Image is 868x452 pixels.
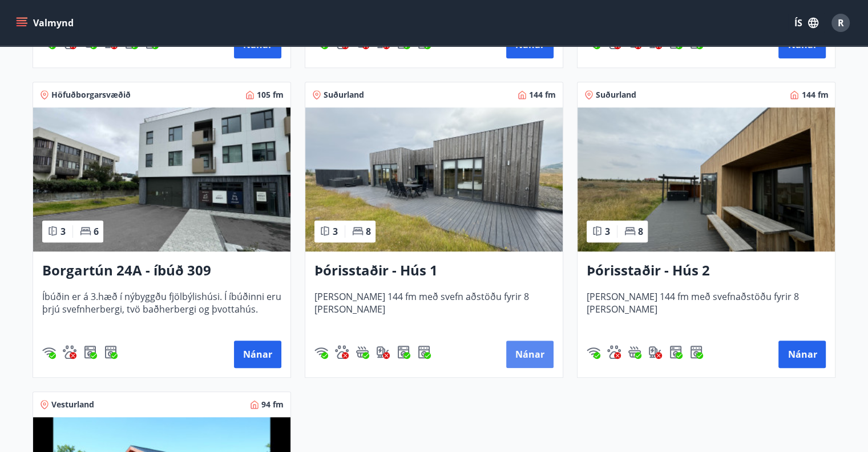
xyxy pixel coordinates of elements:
img: Dl16BY4EX9PAW649lg1C3oBuIaAsR6QVDQBO2cTm.svg [83,345,97,359]
span: 144 fm [801,89,828,101]
span: 144 fm [529,89,556,101]
h3: Borgartún 24A - íbúð 309 [42,261,281,281]
span: 94 fm [261,399,284,410]
img: Dl16BY4EX9PAW649lg1C3oBuIaAsR6QVDQBO2cTm.svg [669,345,683,359]
button: menu [14,13,78,33]
img: pxcaIm5dSOV3FS4whs1soiYWTwFQvksT25a9J10C.svg [335,345,349,359]
div: Heitur pottur [628,345,641,359]
div: Þráðlaust net [314,345,328,359]
div: Þvottavél [83,345,97,359]
h3: Þórisstaðir - Hús 1 [314,261,554,281]
img: HJRyFFsYp6qjeUYhR4dAD8CaCEsnIFYZ05miwXoh.svg [42,345,56,359]
img: HJRyFFsYp6qjeUYhR4dAD8CaCEsnIFYZ05miwXoh.svg [587,345,600,359]
div: Þráðlaust net [587,345,600,359]
img: nH7E6Gw2rvWFb8XaSdRp44dhkQaj4PJkOoRYItBQ.svg [648,345,662,359]
img: Paella dish [305,107,563,251]
span: 3 [60,225,66,238]
span: Íbúðin er á 3.hæð í nýbyggðu fjölbýlishúsi. Í íbúðinni eru þrjú svefnherbergi, tvö baðherbergi og... [42,290,281,328]
div: Þráðlaust net [42,345,56,359]
span: Suðurland [324,89,364,101]
div: Þurrkari [104,345,118,359]
img: h89QDIuHlAdpqTriuIvuEWkTH976fOgBEOOeu1mi.svg [356,345,369,359]
img: hddCLTAnxqFUMr1fxmbGG8zWilo2syolR0f9UjPn.svg [689,345,703,359]
img: HJRyFFsYp6qjeUYhR4dAD8CaCEsnIFYZ05miwXoh.svg [314,345,328,359]
h3: Þórisstaðir - Hús 2 [587,261,826,281]
div: Gæludýr [607,345,621,359]
img: hddCLTAnxqFUMr1fxmbGG8zWilo2syolR0f9UjPn.svg [104,345,118,359]
span: 3 [333,225,338,238]
span: 105 fm [257,89,284,101]
img: h89QDIuHlAdpqTriuIvuEWkTH976fOgBEOOeu1mi.svg [628,345,641,359]
span: R [838,17,844,29]
img: nH7E6Gw2rvWFb8XaSdRp44dhkQaj4PJkOoRYItBQ.svg [376,345,390,359]
span: 6 [94,225,99,238]
span: [PERSON_NAME] 144 fm með svefnaðstöðu fyrir 8 [PERSON_NAME] [587,290,826,328]
div: Þvottavél [397,345,410,359]
span: 3 [605,225,610,238]
div: Þvottavél [669,345,683,359]
img: hddCLTAnxqFUMr1fxmbGG8zWilo2syolR0f9UjPn.svg [417,345,431,359]
span: Suðurland [596,89,636,101]
img: Dl16BY4EX9PAW649lg1C3oBuIaAsR6QVDQBO2cTm.svg [397,345,410,359]
button: Nánar [506,341,554,368]
span: 8 [638,225,643,238]
div: Hleðslustöð fyrir rafbíla [376,345,390,359]
div: Heitur pottur [356,345,369,359]
div: Gæludýr [335,345,349,359]
button: R [827,9,854,37]
img: pxcaIm5dSOV3FS4whs1soiYWTwFQvksT25a9J10C.svg [63,345,76,359]
span: 8 [366,225,371,238]
span: Vesturland [51,399,94,410]
button: ÍS [788,13,825,33]
div: Þurrkari [689,345,703,359]
img: pxcaIm5dSOV3FS4whs1soiYWTwFQvksT25a9J10C.svg [607,345,621,359]
span: Höfuðborgarsvæðið [51,89,131,101]
img: Paella dish [578,107,835,251]
div: Hleðslustöð fyrir rafbíla [648,345,662,359]
div: Þurrkari [417,345,431,359]
button: Nánar [234,341,281,368]
div: Gæludýr [63,345,76,359]
button: Nánar [778,341,826,368]
span: [PERSON_NAME] 144 fm með svefn aðstöðu fyrir 8 [PERSON_NAME] [314,290,554,328]
img: Paella dish [33,107,290,251]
